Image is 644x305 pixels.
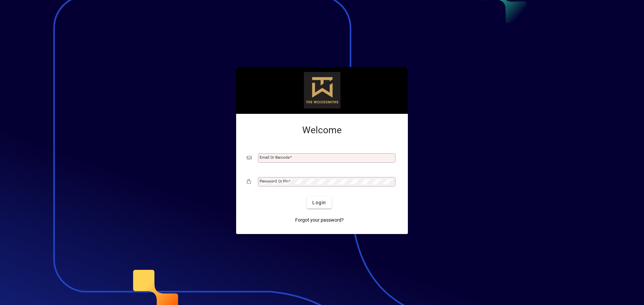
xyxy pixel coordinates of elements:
span: Forgot your password? [295,217,344,224]
h2: Welcome [247,125,397,136]
button: Login [307,197,331,209]
span: Login [312,199,326,206]
a: Forgot your password? [292,214,346,226]
mat-label: Password or Pin [260,179,288,183]
mat-label: Email or Barcode [260,155,290,160]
